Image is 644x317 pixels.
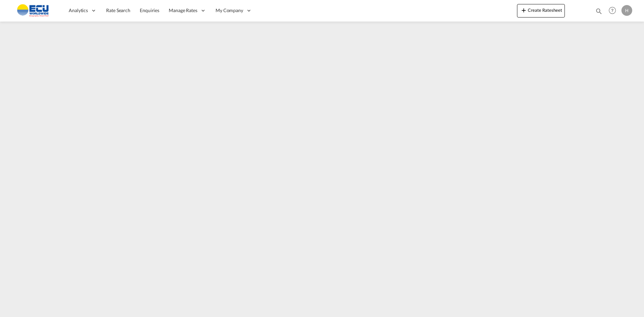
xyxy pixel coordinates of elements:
img: 6cccb1402a9411edb762cf9624ab9cda.png [10,3,56,18]
span: My Company [216,7,243,14]
md-icon: icon-plus 400-fg [520,6,528,14]
span: Help [607,5,618,16]
span: Rate Search [106,7,130,13]
span: Enquiries [140,7,159,13]
span: Manage Rates [169,7,197,14]
span: Analytics [69,7,88,14]
md-icon: icon-magnify [595,7,603,15]
button: icon-plus 400-fgCreate Ratesheet [517,4,565,17]
div: icon-magnify [595,7,603,17]
div: H [621,5,632,16]
div: Help [607,5,621,17]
